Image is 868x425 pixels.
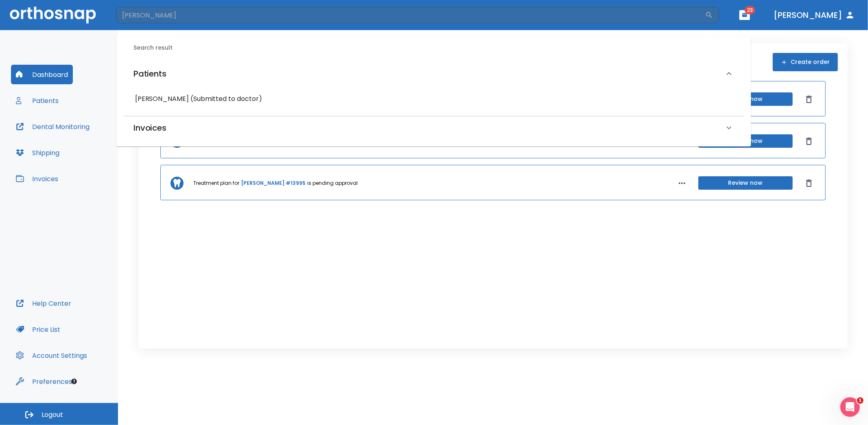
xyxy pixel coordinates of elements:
iframe: Intercom live chat [840,397,860,417]
span: 1 [857,397,864,404]
button: Dashboard [11,65,73,84]
button: Dental Monitoring [11,117,94,136]
h6: Search result [133,44,744,53]
a: [PERSON_NAME] #13995 [241,180,306,187]
button: Review now [698,176,793,190]
button: Patients [11,91,63,110]
span: 23 [745,6,755,14]
div: Invoices [124,116,744,139]
button: Create order [773,53,838,71]
button: Account Settings [11,346,92,365]
button: Dismiss [802,135,816,148]
p: is pending approval [307,180,358,187]
div: Tooltip anchor [70,378,78,385]
img: Orthosnap [10,7,96,23]
button: Price List [11,320,65,339]
button: Preferences [11,372,77,391]
h6: [PERSON_NAME] (Submitted to doctor) [135,93,732,105]
button: Invoices [11,169,63,188]
h6: Patients [133,67,167,80]
input: Search by Patient Name or Case # [116,7,705,23]
button: [PERSON_NAME] [770,8,858,22]
p: Treatment plan for [193,180,239,187]
button: Shipping [11,143,64,162]
button: Dismiss [802,93,816,106]
div: Patients [124,59,744,88]
button: Help Center [11,294,76,313]
span: Logout [42,410,63,419]
button: Dismiss [802,177,816,190]
h6: Invoices [133,121,167,134]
